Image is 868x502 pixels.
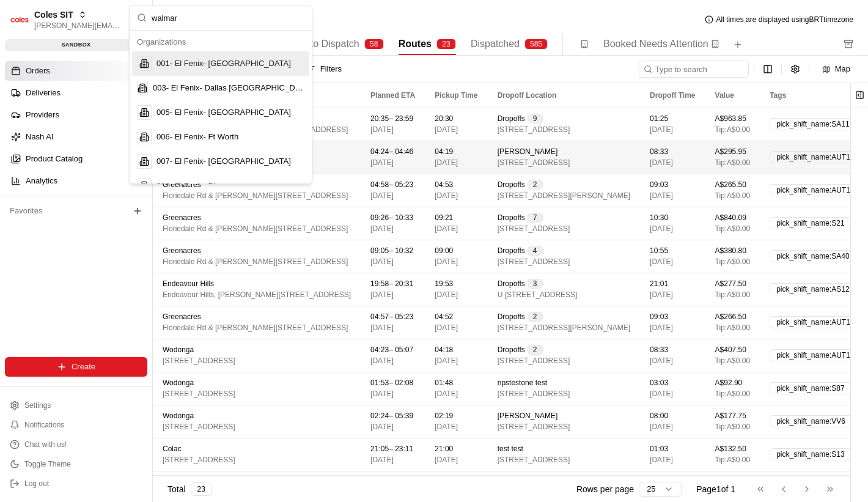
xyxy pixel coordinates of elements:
[498,191,630,201] span: [STREET_ADDRESS][PERSON_NAME]
[770,118,856,130] div: pick_shift_name:SA11
[770,184,861,196] div: pick_shift_name:AUT12
[715,422,751,432] span: Tip: A$0.00
[435,224,458,234] span: [DATE]
[715,224,751,234] span: Tip: A$0.00
[770,382,851,394] div: pick_shift_name:S87
[26,131,54,142] span: Nash AI
[835,64,850,75] span: Map
[715,356,751,366] span: Tip: A$0.00
[435,356,458,366] span: [DATE]
[5,436,147,453] button: Chat with us!
[370,213,413,223] span: 09:26 – 10:33
[498,224,570,234] span: [STREET_ADDRESS]
[498,312,525,322] span: Dropoffs
[156,156,291,167] span: 007- El Fenix- [GEOGRAPHIC_DATA]
[10,10,29,29] img: Coles SIT
[163,323,348,333] span: Floriedale Rd & [PERSON_NAME][STREET_ADDRESS]
[370,246,413,256] span: 09:05 – 10:32
[528,114,543,124] div: 9
[770,448,851,460] div: pick_shift_name:S13
[715,147,746,157] span: A$295.95
[770,151,861,163] div: pick_shift_name:AUT12
[167,482,212,496] div: Total
[370,114,413,124] span: 20:35 – 23:59
[498,158,570,168] span: [STREET_ADDRESS]
[498,246,525,256] span: Dropoffs
[163,312,201,322] span: Greenacres
[715,279,746,289] span: A$277.50
[498,411,558,421] span: [PERSON_NAME]
[163,345,194,355] span: Wodonga
[528,246,543,256] div: 4
[26,65,50,76] span: Orders
[163,411,194,421] span: Wodonga
[300,61,347,78] button: Filters
[130,31,312,183] div: Suggestions
[208,120,223,135] button: Start new chat
[650,158,673,168] span: [DATE]
[650,290,673,300] span: [DATE]
[435,455,458,465] span: [DATE]
[163,224,348,234] span: Floriedale Rd & [PERSON_NAME][STREET_ADDRESS]
[435,312,453,322] span: 04:52
[435,90,477,100] div: Pickup Time
[370,378,413,388] span: 01:53 – 02:08
[639,61,749,78] input: Type to search
[498,455,570,465] span: [STREET_ADDRESS]
[715,290,751,300] span: Tip: A$0.00
[770,349,861,361] div: pick_shift_name:AUT12
[26,175,57,186] span: Analytics
[163,213,201,223] span: Greenacres
[528,345,543,355] div: 2
[650,224,673,234] span: [DATE]
[12,117,34,139] img: 1736555255976-a54dd68f-1ca7-489b-9aae-adbdc363a1c4
[86,303,148,312] a: Powered byPylon
[435,389,458,399] span: [DATE]
[5,357,147,377] button: Create
[498,345,525,355] span: Dropoffs
[715,455,751,465] span: Tip: A$0.00
[26,153,83,164] span: Product Catalog
[435,180,453,190] span: 04:53
[370,422,394,432] span: [DATE]
[528,312,543,322] div: 2
[715,191,751,201] span: Tip: A$0.00
[370,224,394,234] span: [DATE]
[370,125,394,135] span: [DATE]
[650,246,668,256] span: 10:55
[435,257,458,267] span: [DATE]
[5,456,147,473] button: Toggle Theme
[435,411,453,421] span: 02:19
[26,87,61,98] span: Deliveries
[435,158,458,168] span: [DATE]
[498,323,630,333] span: [STREET_ADDRESS][PERSON_NAME]
[5,397,147,414] button: Settings
[528,213,543,223] div: 7
[715,378,743,388] span: A$92.90
[650,455,673,465] span: [DATE]
[696,483,735,495] div: Page 1 of 1
[715,323,751,333] span: Tip: A$0.00
[498,180,525,190] span: Dropoffs
[715,345,746,355] span: A$407.50
[435,246,453,256] span: 09:00
[498,147,558,157] span: [PERSON_NAME]
[153,83,304,94] span: 003- El Fenix- Dallas [GEOGRAPHIC_DATA][PERSON_NAME]
[152,6,304,30] input: Search...
[650,312,668,322] span: 09:03
[370,389,394,399] span: [DATE]
[12,211,32,231] img: Lucas Ferreira
[156,58,291,69] span: 001- El Fenix- [GEOGRAPHIC_DATA]
[24,190,34,200] img: 1736555255976-a54dd68f-1ca7-489b-9aae-adbdc363a1c4
[715,114,746,124] span: A$963.85
[38,223,99,232] span: [PERSON_NAME]
[370,345,413,355] span: 04:23 – 05:07
[5,105,152,125] a: Providers
[715,246,746,256] span: A$380.80
[650,90,695,100] div: Dropoff Time
[435,114,453,124] span: 20:30
[370,444,413,454] span: 21:05 – 23:11
[650,279,668,289] span: 21:01
[650,114,668,124] span: 01:25
[24,479,49,489] span: Log out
